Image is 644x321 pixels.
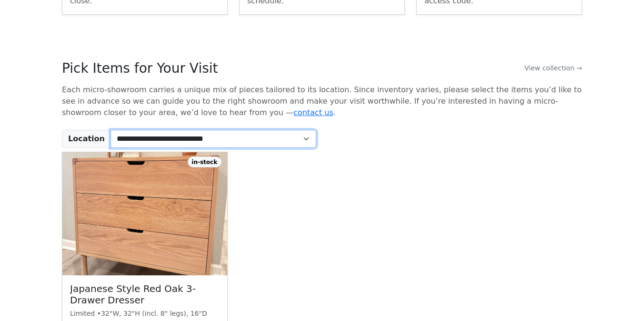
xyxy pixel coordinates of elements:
span: in-stock [188,156,221,167]
b: Location [68,133,105,145]
a: View collection → [524,63,582,73]
h2: Pick Items for Your Visit [62,60,218,77]
h3: Japanese Style Red Oak 3-Drawer Dresser [70,283,220,307]
img: Japanese Style Red Oak 3-Drawer Dresser [62,152,227,276]
p: Each micro-showroom carries a unique mix of pieces tailored to its location. Since inventory vari... [62,84,582,118]
div: Limited • 32"W, 32"H (incl. 8" legs), 16"D [70,309,220,319]
a: contact us [293,108,333,117]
